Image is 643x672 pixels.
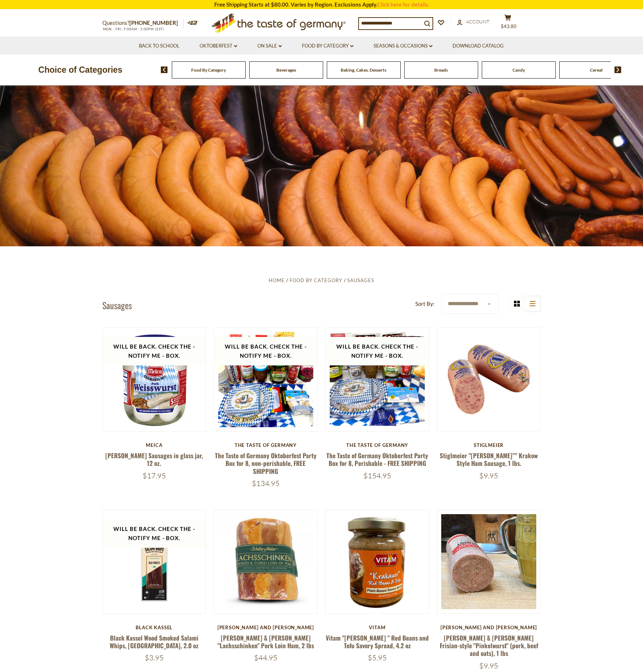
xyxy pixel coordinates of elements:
[437,442,541,448] div: Stiglmeier
[614,67,621,73] img: next arrow
[143,471,166,480] span: $17.95
[415,299,435,308] label: Sort By:
[590,67,602,73] a: Cereal
[479,471,498,480] span: $9.95
[102,624,207,630] div: Black Kassel
[129,19,178,26] a: [PHONE_NUMBER]
[102,18,184,28] p: Questions?
[215,451,317,476] a: The Taste of Germany Oktoberfest Party Box for 8, non-perishable, FREE SHIPPING
[341,67,386,73] a: Baking, Cakes, Desserts
[466,19,489,24] span: Account
[110,633,198,650] a: Black Kassel Wood Smoked Salami Whips, [GEOGRAPHIC_DATA], 2.0 oz
[102,27,164,31] span: MON - FRI, 9:00AM - 5:00PM (EST)
[214,328,318,431] img: The Taste of Germany Oktoberfest Party Box for 8, non-perishable, FREE SHIPPING
[440,451,538,468] a: Stiglmeier "[PERSON_NAME]”" Krakow Style Ham Sausage, 1 lbs.
[437,624,541,630] div: [PERSON_NAME] and [PERSON_NAME]
[326,633,429,650] a: Vitam "[PERSON_NAME] " Red Beans and Tofu Savory Spread, 4.2 oz
[276,67,296,73] a: Beverages
[105,451,203,468] a: [PERSON_NAME] Sausages in glass jar, 12 oz.
[325,442,430,448] div: The Taste of Germany
[102,442,207,448] div: Meica
[161,67,168,73] img: previous arrow
[377,1,429,8] a: Click here for details.
[437,510,541,614] img: Schaller & Weber Frisian-style "Pinkelwurst" (pork, beef and oats), 1 lbs
[512,67,525,73] a: Candy
[326,328,429,431] img: The Taste of Germany Oktoberfest Party Box for 8, Perishable - FREE SHIPPING
[347,277,374,283] a: Sausages
[139,42,179,50] a: Back to School
[254,653,277,662] span: $44.95
[453,42,504,50] a: Download Catalog
[103,510,206,614] img: Black Kassel Salami Whips Old Forest
[326,510,429,614] img: Vitam "Krakauer " Red Beans and Tofu Savory Spread, 4.2 oz
[363,471,391,480] span: $154.95
[102,300,132,311] h1: Sausages
[302,42,353,50] a: Food By Category
[501,23,517,29] span: $43.80
[269,277,285,283] a: Home
[497,14,519,33] button: $43.80
[434,67,448,73] a: Breads
[214,624,318,630] div: [PERSON_NAME] and [PERSON_NAME]
[325,624,430,630] div: Vitam
[218,633,314,650] a: [PERSON_NAME] & [PERSON_NAME] "Lachsschinken" Pork Loin Ham, 2 lbs
[326,451,428,468] a: The Taste of Germany Oktoberfest Party Box for 8, Perishable - FREE SHIPPING
[191,67,226,73] a: Food By Category
[479,661,498,670] span: $9.95
[440,633,538,658] a: [PERSON_NAME] & [PERSON_NAME] Frisian-style "Pinkelwurst" (pork, beef and oats), 1 lbs
[368,653,387,662] span: $5.95
[214,442,318,448] div: The Taste of Germany
[252,479,280,488] span: $134.95
[103,328,206,431] img: Meica Weisswurst Sausages in glass jar, 12 oz.
[437,328,541,431] img: Stiglmeier Krakaw Style Ham Sausage
[145,653,164,662] span: $3.95
[200,42,237,50] a: Oktoberfest
[214,510,318,614] img: Schaller & Weber "Lachsschinken" Pork Loin Ham, 2 lbs
[457,18,489,26] a: Account
[257,42,282,50] a: On Sale
[290,277,342,283] a: Food By Category
[374,42,432,50] a: Seasons & Occasions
